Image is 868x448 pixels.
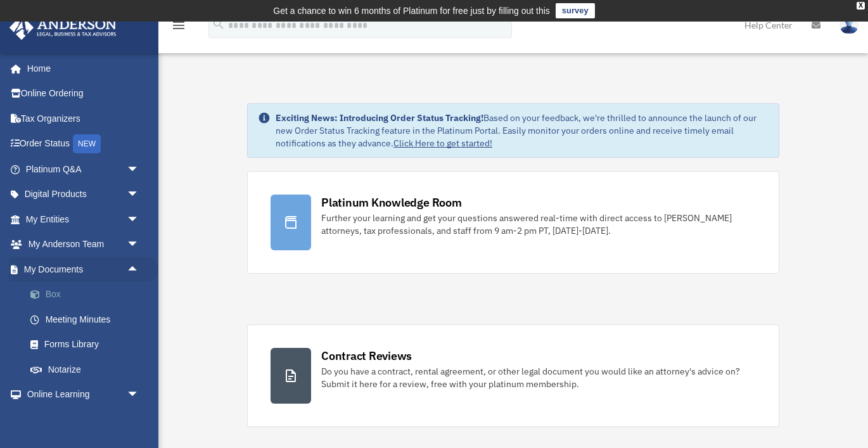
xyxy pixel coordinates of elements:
[556,3,595,18] a: survey
[393,138,492,149] a: Click Here to get started!
[127,232,152,258] span: arrow_drop_down
[127,182,152,208] span: arrow_drop_down
[276,112,769,150] div: Based on your feedback, we're thrilled to announce the launch of our new Order Status Tracking fe...
[9,232,158,257] a: My Anderson Teamarrow_drop_down
[9,81,158,106] a: Online Ordering
[273,3,550,18] div: Get a chance to win 6 months of Platinum for free just by filling out this
[9,106,158,131] a: Tax Organizers
[9,207,158,232] a: My Entitiesarrow_drop_down
[321,195,462,210] div: Platinum Knowledge Room
[73,134,101,153] div: NEW
[6,15,120,40] img: Anderson Advisors Platinum Portal
[18,282,158,307] a: Box
[127,257,152,283] span: arrow_drop_up
[171,18,186,33] i: menu
[9,56,152,81] a: Home
[857,2,865,10] div: close
[276,112,483,124] strong: Exciting News: Introducing Order Status Tracking!
[9,157,158,182] a: Platinum Q&Aarrow_drop_down
[9,257,158,282] a: My Documentsarrow_drop_up
[18,357,158,382] a: Notarize
[127,207,152,233] span: arrow_drop_down
[247,324,779,427] a: Contract Reviews Do you have a contract, rental agreement, or other legal document you would like...
[321,212,756,237] div: Further your learning and get your questions answered real-time with direct access to [PERSON_NAM...
[9,182,158,207] a: Digital Productsarrow_drop_down
[18,307,158,332] a: Meeting Minutes
[321,365,756,390] div: Do you have a contract, rental agreement, or other legal document you would like an attorney's ad...
[127,382,152,408] span: arrow_drop_down
[9,131,158,157] a: Order StatusNEW
[247,171,779,274] a: Platinum Knowledge Room Further your learning and get your questions answered real-time with dire...
[18,332,158,357] a: Forms Library
[171,22,186,33] a: menu
[127,157,152,182] span: arrow_drop_down
[321,348,412,364] div: Contract Reviews
[9,382,158,407] a: Online Learningarrow_drop_down
[839,16,858,34] img: User Pic
[212,17,226,31] i: search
